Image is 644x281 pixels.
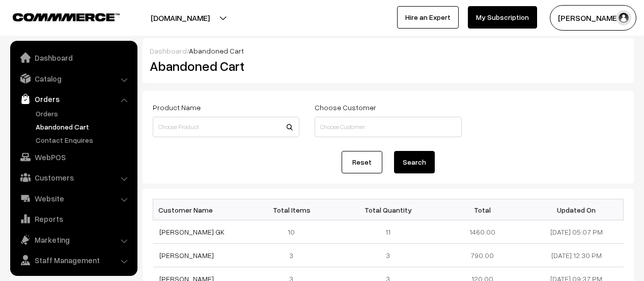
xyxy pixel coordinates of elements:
[33,121,134,132] a: Abandoned Cart
[435,199,529,220] th: Total
[13,168,134,187] a: Customers
[13,189,134,208] a: Website
[189,46,244,55] span: Abandoned Cart
[529,220,624,244] td: [DATE] 05:07 PM
[33,135,134,145] a: Contact Enquires
[616,10,631,25] img: user
[315,117,461,137] input: Choose Customer
[153,117,299,137] input: Choose Product
[153,199,247,220] th: Customer Name
[13,10,102,22] a: COMMMERCE
[247,220,341,244] td: 10
[435,244,529,267] td: 790.00
[150,58,298,74] h2: Abandoned Cart
[550,5,636,31] button: [PERSON_NAME]
[150,45,627,56] div: /
[342,151,382,173] a: Reset
[397,6,459,29] a: Hire an Expert
[33,108,134,119] a: Orders
[247,244,341,267] td: 3
[13,210,134,228] a: Reports
[13,48,134,67] a: Dashboard
[341,199,435,220] th: Total Quantity
[13,231,134,249] a: Marketing
[529,244,624,267] td: [DATE] 12:30 PM
[468,6,537,29] a: My Subscription
[341,220,435,244] td: 11
[159,251,214,260] a: [PERSON_NAME]
[13,69,134,88] a: Catalog
[435,220,529,244] td: 1460.00
[315,102,376,113] label: Choose Customer
[341,244,435,267] td: 3
[529,199,624,220] th: Updated On
[150,46,187,55] a: Dashboard
[115,5,245,31] button: [DOMAIN_NAME]
[394,151,435,173] button: Search
[13,148,134,166] a: WebPOS
[153,102,201,113] label: Product Name
[159,227,225,236] a: [PERSON_NAME] GK
[247,199,341,220] th: Total Items
[13,13,120,21] img: COMMMERCE
[13,251,134,269] a: Staff Management
[13,90,134,108] a: Orders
